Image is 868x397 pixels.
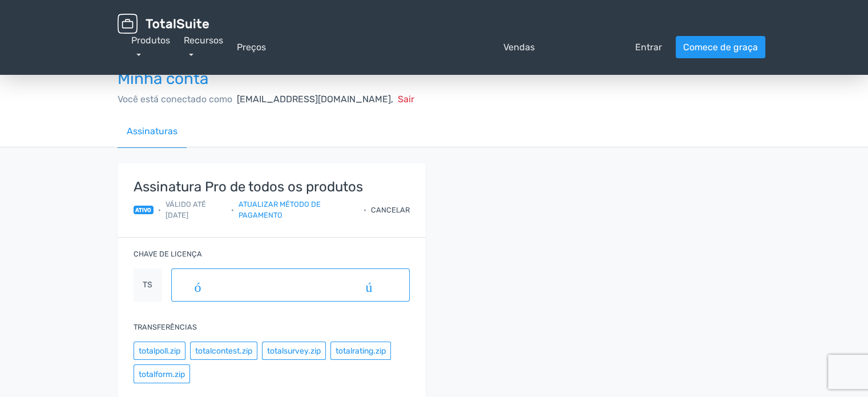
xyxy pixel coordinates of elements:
[118,69,208,88] font: Minha conta
[195,346,252,356] font: totalcontest.zip
[266,41,535,54] a: pergunta_respostaVendas
[127,126,177,137] font: Assinaturas
[134,250,202,258] font: Chave de licença
[548,41,662,54] a: pessoaEntrar
[118,115,187,148] a: Assinaturas
[171,268,410,302] button: cópia_do_conteúdo
[336,346,386,356] font: totalrating.zip
[237,94,393,105] font: [EMAIL_ADDRESS][DOMAIN_NAME],
[267,346,321,356] font: totalsurvey.zip
[134,342,185,360] button: totalpoll.zip
[184,35,223,46] font: Recursos
[239,199,358,220] a: Atualizar método de pagamento
[635,42,662,53] font: Entrar
[237,41,266,54] a: Preços
[135,207,151,213] font: ativo
[139,346,180,356] font: totalpoll.zip
[134,179,363,195] font: Assinatura Pro de todos os produtos
[237,42,266,53] font: Preços
[266,41,499,54] font: pergunta_resposta
[262,342,326,360] button: totalsurvey.zip
[398,94,414,105] font: Sair
[239,200,321,219] font: Atualizar método de pagamento
[131,35,170,59] a: Produtos
[548,41,631,54] font: pessoa
[371,204,410,215] div: Cancelar
[134,323,197,331] font: Transferências
[184,35,223,59] a: Recursos
[139,370,185,379] font: totalform.zip
[131,35,170,46] font: Produtos
[231,206,234,214] font: •
[364,206,366,214] font: •
[683,42,758,53] font: Comece de graça
[190,342,257,360] button: totalcontest.zip
[118,14,209,34] img: TotalSuite para WordPress
[181,278,400,292] font: cópia_do_conteúdo
[676,36,765,58] a: Comece de graça
[158,206,161,214] font: •
[503,42,535,53] font: Vendas
[118,94,232,105] font: Você está conectado como
[134,364,190,383] button: totalform.zip
[371,206,410,214] font: Cancelar
[165,200,206,219] font: Válido até [DATE]
[330,342,391,360] button: totalrating.zip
